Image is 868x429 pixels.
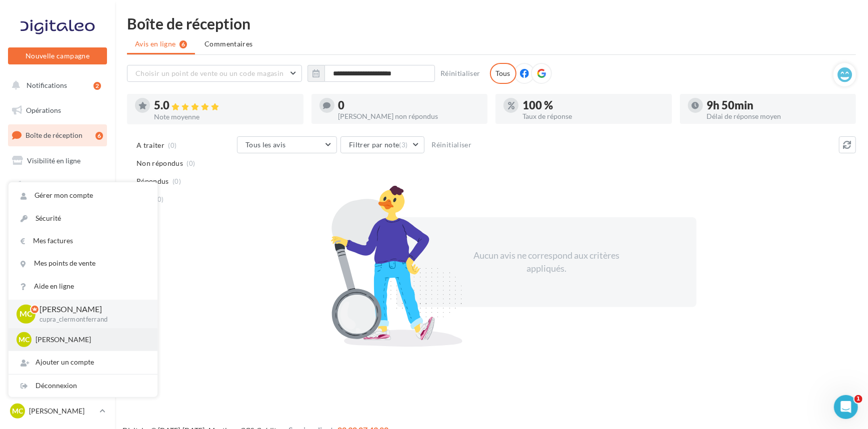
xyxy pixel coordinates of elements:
span: Opérations [26,106,61,114]
span: Commentaires [204,39,252,49]
span: Choisir un point de vente ou un code magasin [135,69,283,77]
div: Ajouter un compte [8,351,157,374]
span: Boîte de réception [25,131,82,139]
a: PLV et print personnalisable [6,299,109,329]
div: Tous [490,63,516,84]
div: Note moyenne [154,113,295,120]
span: MC [18,335,29,345]
div: Déconnexion [8,375,157,397]
span: Visibilité en ligne [27,156,80,165]
a: Boîte de réception6 [6,124,109,146]
a: Contacts [6,200,109,221]
a: Sécurité [8,207,157,230]
p: cupra_clermontferrand [39,315,141,324]
span: (0) [168,141,177,149]
span: MC [19,308,32,320]
p: [PERSON_NAME] [35,335,145,345]
span: Tous les avis [245,140,286,149]
a: Gérer mon compte [8,184,157,207]
div: 5.0 [154,100,295,111]
span: Répondus [136,176,169,186]
button: Nouvelle campagne [8,47,107,64]
div: 100 % [522,100,664,111]
button: Filtrer par note(3) [340,136,424,153]
button: Tous les avis [237,136,337,153]
span: (3) [399,141,408,149]
a: MC [PERSON_NAME] [8,402,107,421]
span: MC [12,406,23,416]
button: Réinitialiser [436,67,484,79]
p: [PERSON_NAME] [39,304,141,315]
span: Campagnes [25,181,61,189]
div: 2 [93,82,101,90]
a: Mes points de vente [8,252,157,275]
span: (0) [187,159,195,167]
a: Campagnes DataOnDemand [6,333,109,362]
a: Visibilité en ligne [6,150,109,171]
div: Aucun avis ne correspond aux critères appliqués. [460,249,632,275]
button: Choisir un point de vente ou un code magasin [127,65,302,82]
a: Opérations [6,100,109,121]
div: 0 [338,100,480,111]
a: Médiathèque [6,225,109,246]
span: (0) [172,177,181,185]
div: 6 [95,132,103,140]
span: A traiter [136,140,164,150]
a: Mes factures [8,230,157,252]
div: Boîte de réception [127,16,856,31]
p: [PERSON_NAME] [29,406,95,416]
a: Campagnes ads [6,250,109,271]
span: Notifications [26,81,67,89]
span: Non répondus [136,158,183,168]
a: Aide en ligne [8,275,157,298]
button: Notifications 2 [6,75,105,96]
iframe: Intercom live chat [834,395,858,419]
button: Réinitialiser [428,139,476,151]
a: Campagnes [6,175,109,196]
span: 1 [854,395,862,403]
div: Taux de réponse [522,113,664,120]
a: Calendrier [6,274,109,295]
div: 9h 50min [707,100,848,111]
div: Délai de réponse moyen [707,113,848,120]
div: [PERSON_NAME] non répondus [338,113,480,120]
